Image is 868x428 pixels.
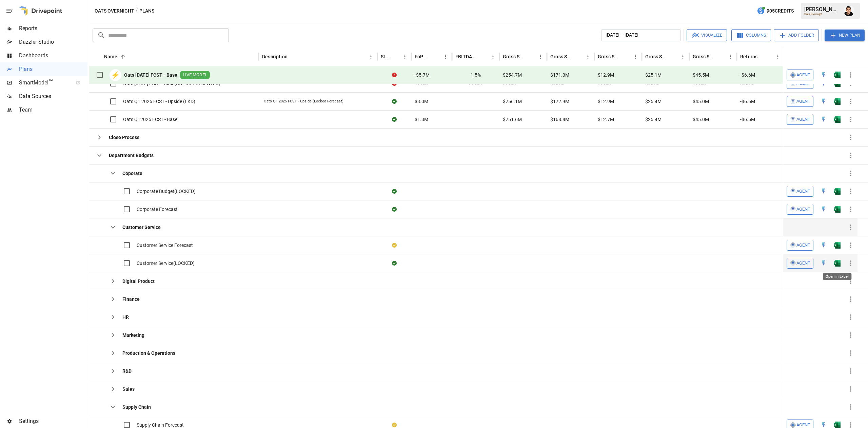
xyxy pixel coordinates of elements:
span: $25.4M [645,116,662,123]
div: Sync complete [392,260,397,267]
span: $168.4M [550,116,569,123]
span: Agent [796,116,810,123]
div: Description [262,54,288,59]
div: EoP Cash [415,54,431,59]
div: Returns [740,54,757,59]
div: Open in Quick Edit [820,260,827,267]
div: Gross Sales [503,54,526,59]
div: Gross Sales: DTC Online [550,54,573,59]
button: Add Folder [774,29,819,41]
div: Error during sync. [392,80,397,87]
img: quick-edit-flash.b8aec18c.svg [820,260,827,267]
span: ™ [48,78,53,86]
button: Sort [716,52,726,61]
img: excel-icon.76473adf.svg [834,98,841,105]
button: Sort [574,52,583,61]
img: excel-icon.76473adf.svg [834,116,841,123]
div: Open in Excel [834,260,841,267]
button: Gross Sales: Retail column menu [726,52,735,61]
div: Error during sync. [392,72,397,78]
span: -$6.6M [740,72,755,78]
button: Agent [787,114,813,125]
div: Oats Overnight [804,13,840,16]
button: 905Credits [754,5,796,17]
img: excel-icon.76473adf.svg [834,72,841,78]
img: excel-icon.76473adf.svg [834,188,841,195]
button: Gross Sales: Marketplace column menu [631,52,640,61]
div: Open in Excel [823,273,851,280]
div: [PERSON_NAME] [804,6,840,13]
span: $251.6M [503,116,522,123]
span: Settings [19,417,87,425]
b: Digital Product [122,278,155,285]
span: $12.9M [598,72,614,78]
span: Oats Q12025 FCST - Base [123,116,177,123]
div: Sync complete [392,98,397,105]
div: Open in Quick Edit [820,98,827,105]
span: -$6.6M [740,98,755,105]
button: Sort [669,52,678,61]
span: 905 Credits [767,7,794,15]
div: Open in Excel [834,242,841,249]
div: Sync complete [392,116,397,123]
button: Sort [479,52,488,61]
div: Your plan has changes in Excel that are not reflected in the Drivepoint Data Warehouse, select "S... [392,242,397,249]
span: No Data [550,81,564,86]
img: excel-icon.76473adf.svg [834,206,841,213]
img: excel-icon.76473adf.svg [834,260,841,267]
span: Agent [796,98,810,105]
img: quick-edit-flash.b8aec18c.svg [820,242,827,249]
div: Open in Quick Edit [820,72,827,78]
span: $254.7M [503,72,522,78]
button: Agent [787,186,813,197]
span: $256.1M [503,98,522,105]
b: Production & Operations [122,350,175,356]
div: Name [104,54,117,59]
img: excel-icon.76473adf.svg [834,242,841,249]
span: Agent [796,241,810,249]
button: Agent [787,204,813,215]
img: quick-edit-flash.b8aec18c.svg [820,80,827,87]
span: No Data [598,81,611,86]
b: HR [122,314,129,320]
button: [DATE] – [DATE] [601,29,681,41]
div: Sync complete [392,206,397,213]
button: Gross Sales: Wholesale column menu [678,52,688,61]
button: Gross Sales column menu [536,52,545,61]
span: $45.5M [693,72,709,78]
div: Open in Excel [834,72,841,78]
span: No Data [469,81,482,86]
img: quick-edit-flash.b8aec18c.svg [820,116,827,123]
div: Gross Sales: Marketplace [598,54,620,59]
img: quick-edit-flash.b8aec18c.svg [820,206,827,213]
span: No Data [693,81,706,86]
b: Sales [122,386,135,392]
span: $45.0M [693,98,709,105]
button: Returns column menu [773,52,783,61]
button: Sort [848,52,857,61]
button: EBITDA Margin column menu [488,52,498,61]
span: 1.5% [471,72,481,78]
button: Sort [288,52,298,61]
div: Oats Q1 2025 FCST - Upside (Locked Forecast) [264,99,343,104]
span: -$6.5M [740,116,755,123]
div: Status [381,54,390,59]
span: $25.4M [645,98,662,105]
button: Visualize [687,29,727,41]
span: No Data [645,81,659,86]
button: Description column menu [366,52,376,61]
span: Agent [796,80,810,87]
div: Open in Excel [834,98,841,105]
img: Francisco Sanchez [844,5,854,16]
span: $1.3M [415,116,428,123]
button: Status column menu [400,52,410,61]
div: Gross Sales: Wholesale [645,54,668,59]
button: Agent [787,70,813,80]
span: $12.9M [598,98,614,105]
button: Agent [787,96,813,107]
span: $45.0M [693,116,709,123]
button: Oats Overnight [95,7,134,15]
span: No Data [415,81,428,86]
div: Open in Quick Edit [820,242,827,249]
